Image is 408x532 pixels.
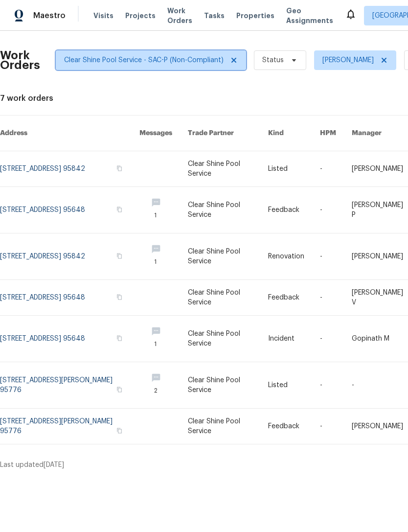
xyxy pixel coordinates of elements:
span: Projects [125,11,156,21]
td: Clear Shine Pool Service [180,187,260,233]
td: - [312,187,344,233]
td: - [312,362,344,409]
td: Clear Shine Pool Service [180,233,260,280]
td: Clear Shine Pool Service [180,409,260,444]
button: Copy Address [115,334,124,343]
span: Work Orders [167,6,192,25]
span: Clear Shine Pool Service - SAC-P (Non-Compliant) [64,55,224,65]
td: - [312,280,344,316]
span: Maestro [33,11,66,21]
th: Kind [260,116,312,151]
td: Clear Shine Pool Service [180,280,260,316]
button: Copy Address [115,385,124,394]
button: Copy Address [115,252,124,260]
span: [DATE] [44,462,64,468]
button: Copy Address [115,293,124,301]
td: Feedback [260,409,312,444]
span: Status [262,55,284,65]
td: - [312,409,344,444]
th: Messages [132,116,180,151]
span: Visits [93,11,113,21]
td: Clear Shine Pool Service [180,316,260,362]
span: [PERSON_NAME] [322,55,374,65]
button: Copy Address [115,205,124,214]
button: Copy Address [115,164,124,173]
td: Incident [260,316,312,362]
span: Properties [236,11,274,21]
td: Listed [260,362,312,409]
span: Geo Assignments [286,6,333,25]
td: Clear Shine Pool Service [180,362,260,409]
td: Feedback [260,187,312,233]
th: Trade Partner [180,116,260,151]
td: - [312,316,344,362]
td: Clear Shine Pool Service [180,151,260,187]
td: Listed [260,151,312,187]
span: Tasks [204,12,225,19]
td: Feedback [260,280,312,316]
td: - [312,151,344,187]
td: Renovation [260,233,312,280]
td: - [312,233,344,280]
button: Copy Address [115,426,124,435]
th: HPM [312,116,344,151]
